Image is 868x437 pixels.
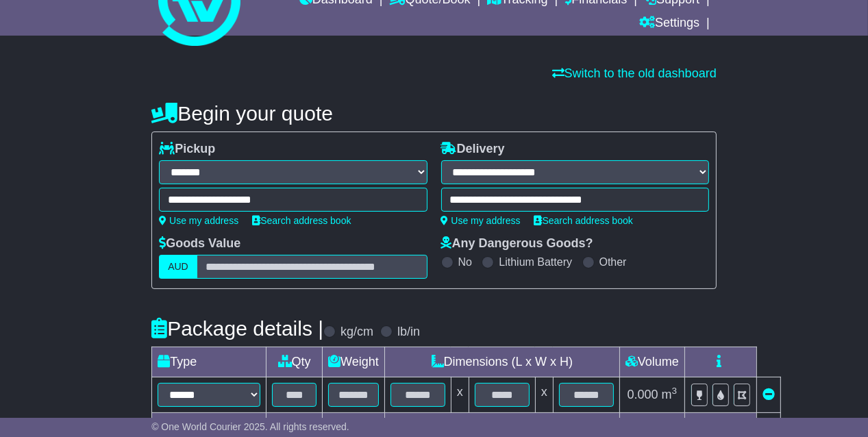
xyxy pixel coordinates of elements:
a: Search address book [252,215,351,226]
label: Delivery [441,142,505,157]
a: Use my address [159,215,238,226]
span: m [662,388,678,401]
label: kg/cm [340,325,373,340]
label: Other [599,255,627,269]
td: Weight [323,347,385,377]
label: Pickup [159,142,215,157]
td: x [535,377,553,413]
label: Lithium Battery [499,255,572,269]
sup: 3 [672,386,678,396]
td: Type [152,347,266,377]
a: Use my address [441,215,521,226]
label: lb/in [397,325,420,340]
a: Settings [639,12,699,36]
label: No [458,255,472,269]
td: x [451,377,469,413]
span: © One World Courier 2025. All rights reserved. [151,421,349,432]
td: Dimensions (L x W x H) [384,347,619,377]
label: Any Dangerous Goods? [441,236,593,251]
a: Switch to the old dashboard [552,66,717,80]
a: Remove this item [762,388,775,401]
label: Goods Value [159,236,240,251]
a: Search address book [534,215,633,226]
td: Qty [266,347,323,377]
td: Volume [619,347,684,377]
h4: Begin your quote [151,102,717,125]
label: AUD [159,255,197,279]
span: 0.000 [628,388,658,401]
h4: Package details | [151,317,323,340]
